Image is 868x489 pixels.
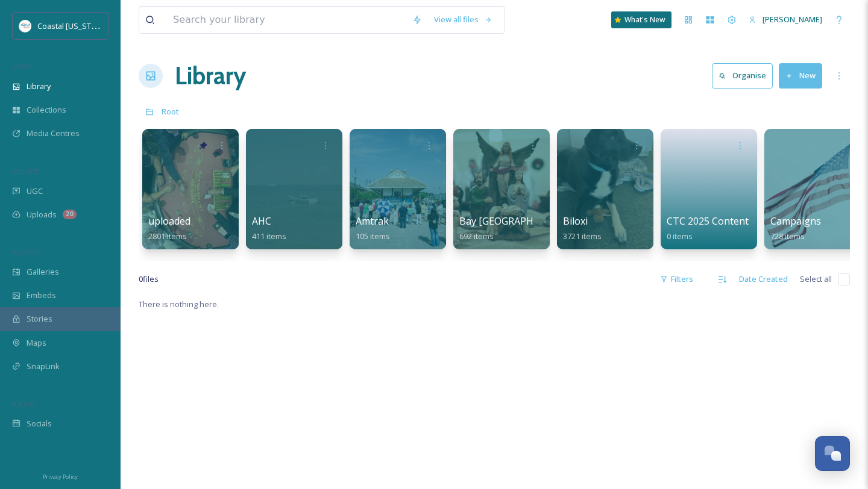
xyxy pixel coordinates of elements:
span: Galleries [27,266,59,278]
span: Socials [27,418,52,429]
span: Biloxi [563,214,588,228]
div: Date Created [733,267,794,291]
span: COLLECT [12,167,38,176]
a: AHC411 items [252,216,286,241]
a: What's New [611,11,671,28]
span: Media Centres [27,128,80,139]
a: Campaigns728 items [770,216,821,241]
span: Library [27,81,51,92]
a: uploaded2801 items [148,216,190,241]
a: Amtrak105 items [356,216,390,241]
span: Privacy Policy [43,473,78,481]
span: Embeds [27,290,56,301]
button: New [779,63,822,88]
a: Root [162,104,179,119]
span: CTC 2025 Content [667,214,749,228]
button: Organise [712,63,773,88]
span: 728 items [770,231,805,241]
img: download%20%281%29.jpeg [19,20,31,32]
span: Bay [GEOGRAPHIC_DATA] [459,214,576,228]
a: Privacy Policy [43,469,78,483]
span: [PERSON_NAME] [763,14,822,25]
span: Uploads [27,209,57,220]
a: [PERSON_NAME] [743,8,828,31]
span: Maps [27,337,46,349]
span: 0 file s [139,273,159,285]
a: CTC 2025 Content0 items [667,216,749,241]
a: View all files [428,8,498,31]
span: 105 items [356,231,390,241]
div: Filters [654,267,699,291]
span: MEDIA [12,62,33,71]
span: SnapLink [27,361,60,372]
span: 692 items [459,231,494,241]
span: AHC [252,214,271,228]
span: Stories [27,313,52,325]
a: Bay [GEOGRAPHIC_DATA]692 items [459,216,576,241]
span: uploaded [148,214,190,228]
span: 411 items [252,231,286,241]
button: Open Chat [815,436,850,471]
span: Collections [27,104,66,116]
span: Root [162,106,179,117]
span: 2801 items [148,231,187,241]
div: 20 [63,210,77,219]
span: Coastal [US_STATE] [37,20,107,31]
span: Amtrak [356,214,389,228]
span: There is nothing here. [139,299,219,310]
input: Search your library [167,7,406,33]
span: WIDGETS [12,248,40,257]
span: Campaigns [770,214,821,228]
a: Library [175,58,246,94]
span: 3721 items [563,231,602,241]
span: Select all [800,273,832,285]
span: 0 items [667,231,693,241]
span: UGC [27,185,43,197]
span: SOCIALS [12,399,36,408]
a: Biloxi3721 items [563,216,602,241]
